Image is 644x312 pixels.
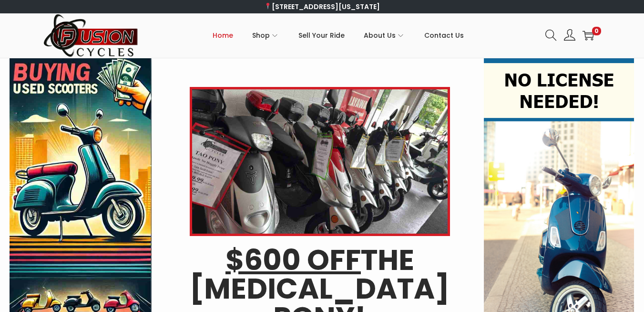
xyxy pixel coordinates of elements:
img: Woostify retina logo [43,13,139,58]
span: Sell Your Ride [298,23,345,47]
span: Contact Us [424,23,464,47]
a: 0 [583,30,594,41]
a: About Us [364,14,405,57]
u: $600 OFF [225,240,361,280]
a: [STREET_ADDRESS][US_STATE] [264,2,380,11]
span: Home [213,23,233,47]
span: Shop [252,23,270,47]
img: 📍 [265,3,271,10]
a: Sell Your Ride [298,14,345,57]
a: Contact Us [424,14,464,57]
a: Home [213,14,233,57]
nav: Primary navigation [139,14,538,57]
span: About Us [364,23,396,47]
a: Shop [252,14,279,57]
